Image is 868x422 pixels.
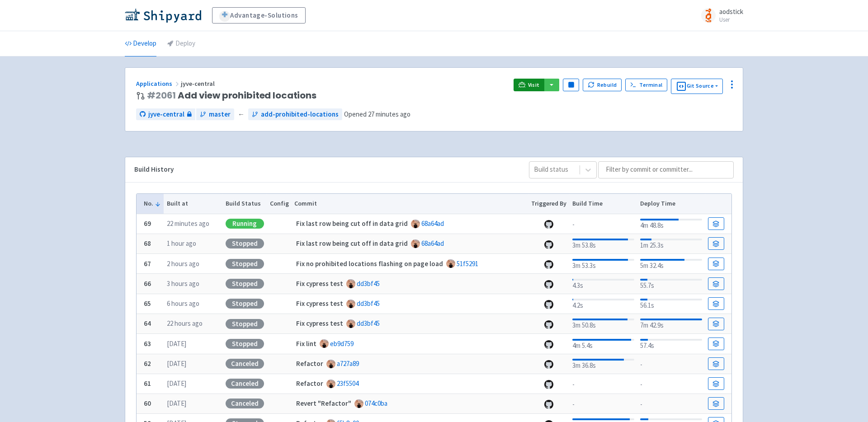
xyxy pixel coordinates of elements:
a: dd3bf45 [357,299,380,308]
div: Canceled [226,379,264,389]
a: 51f5291 [457,259,478,268]
div: 56.1s [640,297,702,311]
b: 63 [144,339,151,348]
strong: Fix no prohibited locations flashing on page load [296,259,443,268]
a: Applications [136,80,181,88]
time: [DATE] [167,339,186,348]
strong: Fix cypress test [296,279,343,288]
div: Stopped [226,239,264,249]
time: 22 hours ago [167,319,203,328]
b: 61 [144,379,151,388]
a: master [196,108,234,121]
span: Add view prohibited locations [147,90,316,101]
a: 68a64ad [421,239,444,248]
div: 4.3s [572,277,634,291]
strong: Revert "Refactor" [296,399,351,408]
div: Running [226,219,264,229]
div: Canceled [226,399,264,408]
button: Rebuild [583,79,622,91]
button: Git Source [671,79,723,94]
time: 27 minutes ago [368,110,410,118]
strong: Fix cypress test [296,319,343,328]
span: master [209,109,231,120]
div: 7m 42.9s [640,317,702,331]
a: Build Details [708,277,724,290]
span: Visit [528,81,540,89]
a: Build Details [708,318,724,330]
a: Deploy [167,31,195,56]
b: 69 [144,219,151,228]
strong: Fix last row being cut off in data grid [296,219,408,228]
div: 1m 25.3s [640,237,702,251]
b: 67 [144,259,151,268]
a: dd3bf45 [357,279,380,288]
b: 62 [144,359,151,368]
a: 074c0ba [365,399,387,408]
a: a727a89 [337,359,359,368]
a: Build Details [708,397,724,410]
strong: Refactor [296,379,323,388]
a: Advantage-Solutions [212,7,306,23]
a: aodstick User [696,8,743,23]
div: 3m 53.3s [572,257,634,271]
b: 60 [144,399,151,408]
div: Stopped [226,299,264,309]
img: Shipyard logo [125,8,201,23]
div: Stopped [226,319,264,329]
span: jyve-central [181,80,216,88]
button: No. [144,199,161,208]
a: #2061 [147,89,176,102]
div: 5m 32.4s [640,257,702,271]
div: - [640,398,702,410]
span: jyve-central [148,109,184,120]
div: Stopped [226,259,264,269]
div: 4m 5.4s [572,337,634,351]
time: 22 minutes ago [167,219,209,228]
div: 4.2s [572,297,634,311]
th: Built at [164,194,222,214]
a: Build Details [708,338,724,350]
time: 3 hours ago [167,279,199,288]
a: Develop [125,31,156,56]
b: 64 [144,319,151,328]
th: Build Status [222,194,267,214]
div: - [640,358,702,370]
time: 6 hours ago [167,299,199,308]
b: 66 [144,279,151,288]
th: Triggered By [528,194,570,214]
time: [DATE] [167,399,186,408]
b: 68 [144,239,151,248]
a: Terminal [625,79,667,91]
input: Filter by commit or committer... [598,161,734,178]
span: ← [238,109,245,120]
time: 1 hour ago [167,239,196,248]
div: Stopped [226,339,264,349]
strong: Fix cypress test [296,299,343,308]
div: 3m 50.8s [572,317,634,331]
th: Build Time [569,194,637,214]
a: Visit [514,79,544,91]
span: Opened [344,110,410,118]
th: Commit [292,194,528,214]
strong: Fix lint [296,339,316,348]
div: - [640,378,702,390]
span: aodstick [719,7,743,16]
a: Build Details [708,377,724,390]
time: 2 hours ago [167,259,199,268]
div: 55.7s [640,277,702,291]
a: dd3bf45 [357,319,380,328]
button: Pause [563,79,579,91]
a: Build Details [708,357,724,370]
div: Build History [134,164,514,175]
span: add-prohibited-locations [261,109,339,120]
strong: Refactor [296,359,323,368]
div: 4m 48.8s [640,217,702,231]
div: 57.4s [640,337,702,351]
b: 65 [144,299,151,308]
a: 23f5504 [337,379,359,388]
a: Build Details [708,258,724,270]
div: - [572,398,634,410]
div: Canceled [226,359,264,369]
th: Config [267,194,292,214]
strong: Fix last row being cut off in data grid [296,239,408,248]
